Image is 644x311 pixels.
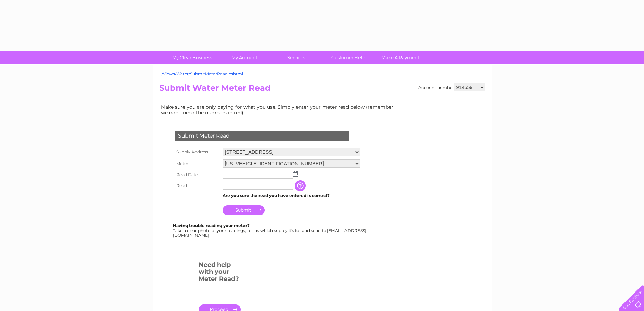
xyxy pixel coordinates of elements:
b: Having trouble reading your meter? [173,223,250,228]
th: Supply Address [173,146,221,158]
a: My Clear Business [164,51,220,64]
a: ~/Views/Water/SubmitMeterRead.cshtml [159,71,243,76]
a: Make A Payment [372,51,429,64]
a: My Account [216,51,273,64]
h3: Need help with your Meter Read? [199,260,241,286]
a: Customer Help [320,51,377,64]
input: Submit [223,205,265,215]
div: Account number [418,83,485,91]
th: Meter [173,158,221,169]
div: Take a clear photo of your readings, tell us which supply it's for and send to [EMAIL_ADDRESS][DO... [173,223,367,237]
input: Information [295,180,307,191]
th: Read [173,180,221,191]
h2: Submit Water Meter Read [159,83,485,96]
td: Make sure you are only paying for what you use. Simply enter your meter read below (remember we d... [159,103,399,117]
img: ... [293,171,298,177]
div: Submit Meter Read [175,131,349,141]
a: Services [268,51,325,64]
td: Are you sure the read you have entered is correct? [221,191,362,200]
th: Read Date [173,169,221,180]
